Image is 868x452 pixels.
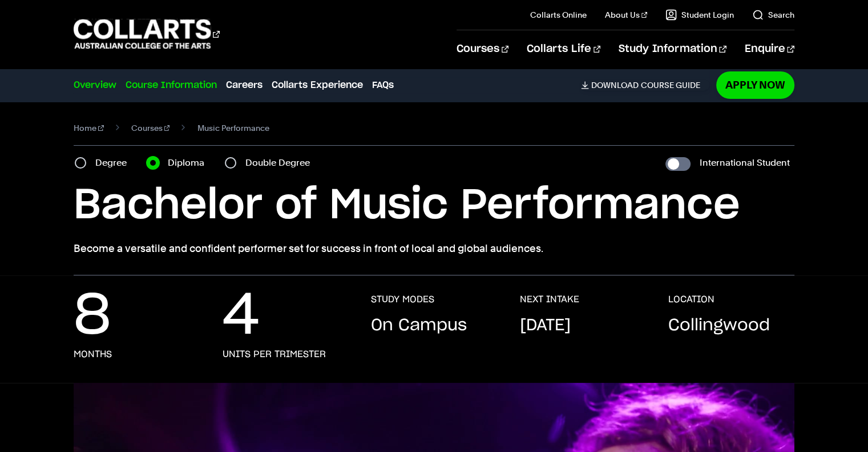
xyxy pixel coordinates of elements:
label: International Student [700,155,790,171]
p: On Campus [371,314,467,337]
h3: LOCATION [668,294,714,305]
h3: NEXT INTAKE [520,294,579,305]
label: Double Degree [245,155,317,171]
a: Search [752,9,794,21]
div: Go to homepage [74,18,220,50]
a: Courses [131,120,170,136]
label: Degree [95,155,134,171]
p: 8 [74,294,111,339]
span: Music Performance [197,120,269,136]
a: Course Information [126,78,217,92]
a: Courses [457,30,508,68]
a: Student Login [665,9,734,21]
a: Apply Now [716,71,794,98]
a: Study Information [619,30,726,68]
a: Collarts Online [530,9,587,21]
a: About Us [605,9,647,21]
h3: months [74,349,112,360]
a: Collarts Experience [272,78,363,92]
a: Careers [226,78,263,92]
a: Enquire [745,30,794,68]
h3: STUDY MODES [371,294,434,305]
h3: units per trimester [223,349,326,360]
p: Collingwood [668,314,770,337]
a: DownloadCourse Guide [581,80,709,90]
a: Home [74,120,104,136]
p: 4 [223,294,260,339]
label: Diploma [168,155,211,171]
p: Become a versatile and confident performer set for success in front of local and global audiences. [74,241,794,257]
a: FAQs [372,78,394,92]
span: Download [591,80,639,90]
a: Overview [74,78,116,92]
a: Collarts Life [527,30,600,68]
h1: Bachelor of Music Performance [74,180,794,231]
p: [DATE] [520,314,571,337]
